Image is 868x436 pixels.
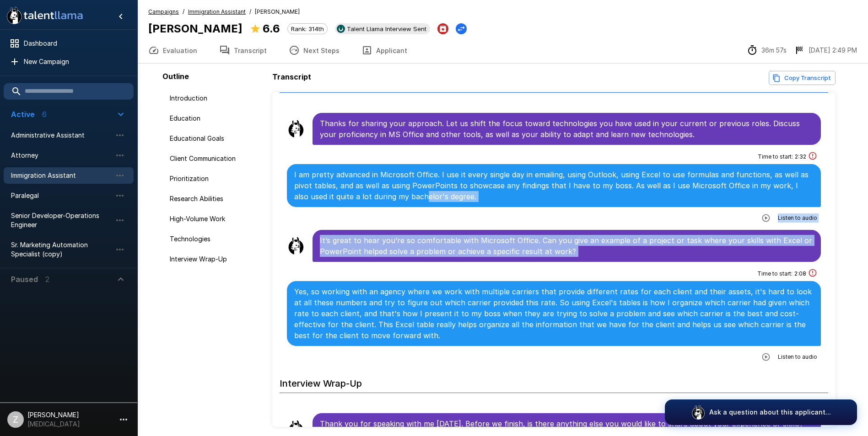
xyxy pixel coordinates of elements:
[758,152,793,161] span: Time to start :
[148,8,179,15] u: Campaigns
[183,7,184,16] span: /
[162,251,269,267] div: Interview Wrap-Up
[795,152,806,161] span: 2 : 32
[162,90,269,106] div: Introduction
[320,235,814,257] p: It’s great to hear you’re so comfortable with Microsoft Office. Can you give an example of a proj...
[278,37,350,63] button: Next Steps
[761,46,787,55] p: 36m 57s
[162,130,269,147] div: Educational Goals
[337,25,345,33] img: ukg_logo.jpeg
[208,37,278,63] button: Transcript
[255,7,300,16] span: [PERSON_NAME]
[272,72,311,81] b: Transcript
[170,255,261,264] span: Interview Wrap-Up
[808,151,817,162] div: This answer took longer than usual and could be a sign of cheating
[148,22,243,35] b: [PERSON_NAME]
[665,399,857,425] button: Ask a question about this applicant...
[162,170,269,187] div: Prioritization
[769,71,836,85] button: Copy transcript
[294,169,814,202] p: I am pretty advanced in Microsoft Office. I use it every single day in emailing, using Outlook, u...
[709,408,831,417] p: Ask a question about this applicant...
[170,114,261,123] span: Education
[456,23,467,34] button: Change Stage
[320,118,814,140] p: Thanks for sharing your approach. Let us shift the focus toward technologies you have used in you...
[170,194,261,203] span: Research Abilities
[162,191,269,207] div: Research Abilities
[170,154,261,163] span: Client Communication
[794,45,857,56] div: The date and time when the interview was completed
[335,23,430,34] div: View profile in UKG
[794,269,806,278] span: 2 : 08
[437,23,448,34] button: Archive Applicant
[343,25,430,32] span: Talent Llama Interview Sent
[170,174,261,183] span: Prioritization
[170,134,261,143] span: Educational Goals
[137,37,208,63] button: Evaluation
[350,37,418,63] button: Applicant
[288,25,327,32] span: Rank: 314th
[294,286,814,341] p: Yes, so working with an agency where we work with multiple carriers that provide different rates ...
[287,120,305,138] img: llama_clean.png
[287,237,305,255] img: llama_clean.png
[809,46,857,55] p: [DATE] 2:49 PM
[162,211,269,227] div: High-Volume Work
[757,269,793,278] span: Time to start :
[808,268,817,279] div: This answer took longer than usual and could be a sign of cheating
[280,369,829,393] h6: Interview Wrap-Up
[263,22,280,35] b: 6.6
[170,214,261,223] span: High-Volume Work
[162,150,269,167] div: Client Communication
[170,234,261,244] span: Technologies
[691,405,706,420] img: logo_glasses@2x.png
[170,94,261,103] span: Introduction
[162,231,269,247] div: Technologies
[249,7,251,16] span: /
[778,213,817,223] span: Listen to audio
[747,45,787,56] div: The time between starting and completing the interview
[188,8,246,15] u: Immigration Assistant
[778,352,817,362] span: Listen to audio
[162,110,269,127] div: Education
[162,72,189,81] b: Outline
